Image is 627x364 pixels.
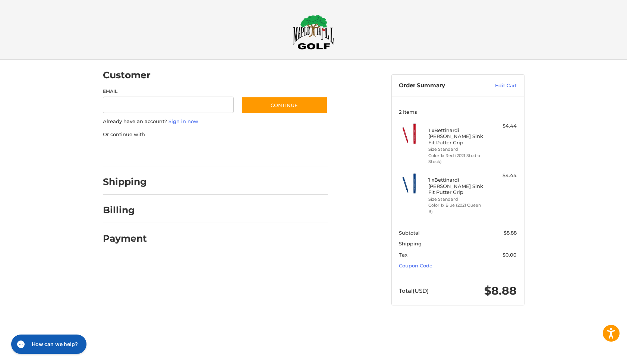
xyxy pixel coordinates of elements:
iframe: PayPal-paypal [100,145,156,159]
a: Coupon Code [399,263,432,269]
span: $8.88 [484,284,517,298]
h2: Billing [103,204,146,216]
img: Maple Hill Golf [293,15,334,50]
div: $4.44 [487,122,517,130]
span: Total (USD) [399,287,429,294]
li: Color 1x Red (2021 Studio Stock) [428,153,485,165]
li: Size Standard [428,146,485,153]
span: $0.00 [502,252,517,258]
p: Or continue with [103,131,328,138]
label: Email [103,88,234,95]
span: Shipping [399,241,422,247]
span: Tax [399,252,407,258]
li: Size Standard [428,196,485,203]
button: Continue [241,97,328,114]
li: Color 1x Blue (2021 Queen B) [428,202,485,214]
span: -- [513,241,517,247]
h4: 1 x Bettinardi [PERSON_NAME] Sink Fit Putter Grip [428,177,485,195]
iframe: PayPal-paylater [164,145,220,159]
h2: Payment [103,233,147,244]
p: Already have an account? [103,118,328,125]
h2: Customer [103,69,151,81]
div: $4.44 [487,172,517,179]
h3: 2 Items [399,109,517,115]
span: $8.88 [504,230,517,236]
a: Sign in now [168,118,198,124]
h4: 1 x Bettinardi [PERSON_NAME] Sink Fit Putter Grip [428,127,485,145]
span: Subtotal [399,230,420,236]
h2: Shipping [103,176,147,188]
iframe: PayPal-venmo [227,145,283,159]
iframe: Gorgias live chat messenger [7,332,89,357]
h3: Order Summary [399,82,479,90]
a: Edit Cart [479,82,517,90]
